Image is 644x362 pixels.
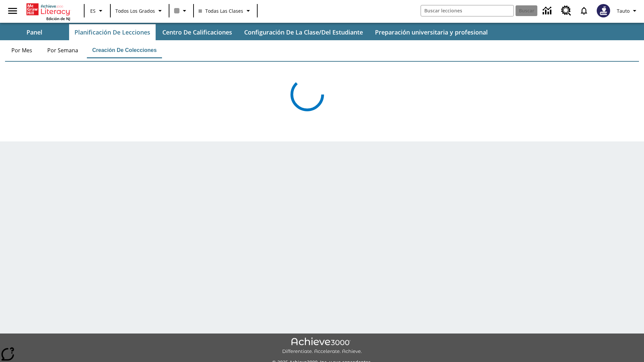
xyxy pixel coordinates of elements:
[239,24,368,40] button: Configuración de la clase/del estudiante
[370,24,493,40] button: Preparación universitaria y profesional
[26,2,70,21] div: Portada
[575,2,593,19] a: Notificaciones
[113,5,167,17] button: Grado: Todos los grados, Elige un grado
[42,42,84,58] button: Por semana
[157,24,237,40] button: Centro de calificaciones
[46,16,70,21] span: Edición de NJ
[69,24,156,40] button: Planificación de lecciones
[87,5,108,17] button: Lenguaje: ES, Selecciona un idioma
[26,3,70,16] a: Portada
[597,4,610,17] img: Avatar
[196,5,255,17] button: Clase: Todas las clases, Selecciona una clase
[593,2,614,19] button: Escoja un nuevo avatar
[617,7,630,14] span: Tauto
[87,42,162,58] button: Creación de colecciones
[90,7,96,14] span: ES
[614,5,641,17] button: Perfil/Configuración
[199,7,243,14] span: Todas las clases
[3,1,22,21] button: Abrir el menú lateral
[557,2,575,20] a: Centro de recursos, Se abrirá en una pestaña nueva.
[1,24,68,40] button: Panel
[539,2,557,20] a: Centro de información
[5,42,39,58] button: Por mes
[421,5,514,16] input: Buscar campo
[282,338,362,355] img: Achieve3000 Differentiate Accelerate Achieve
[115,7,155,14] span: Todos los grados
